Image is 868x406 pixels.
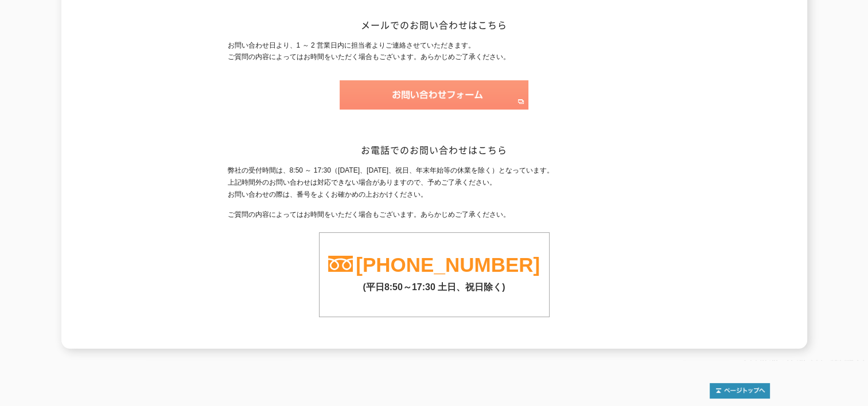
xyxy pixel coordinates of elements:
a: お問い合わせフォーム [340,99,528,107]
p: ご質問の内容によってはお時間をいただく場合もございます。あらかじめご了承ください。 [228,209,641,221]
p: お問い合わせ日より、1 ～ 2 営業日内に担当者よりご連絡させていただきます。 ご質問の内容によってはお時間をいただく場合もございます。あらかじめご了承ください。 [228,40,641,64]
h2: メールでのお問い合わせはこちら [228,19,641,31]
a: [PHONE_NUMBER] [356,253,540,276]
p: (平日8:50～17:30 土日、祝日除く) [320,276,549,294]
img: お問い合わせフォーム [340,80,528,110]
h2: お電話でのお問い合わせはこちら [228,144,641,156]
img: トップページへ [710,383,770,399]
p: 弊社の受付時間は、8:50 ～ 17:30（[DATE]、[DATE]、祝日、年末年始等の休業を除く）となっています。 上記時間外のお問い合わせは対応できない場合がありますので、予めご了承くださ... [228,165,641,200]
